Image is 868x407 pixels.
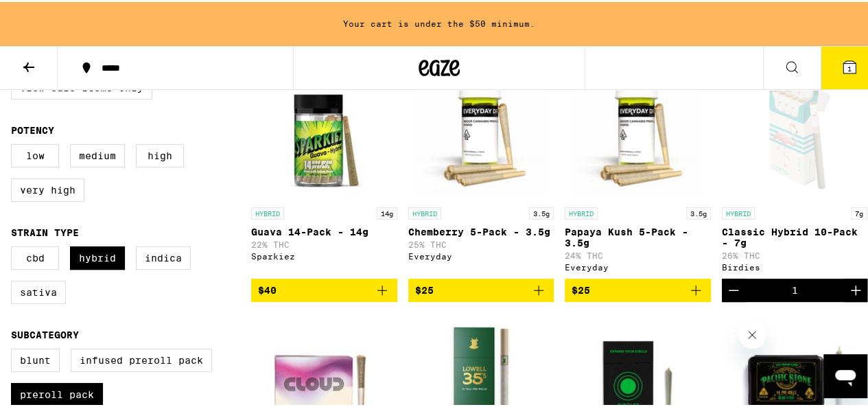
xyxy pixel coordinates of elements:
[722,61,868,277] a: Open page for Classic Hybrid 10-Pack - 7g from Birdies
[565,249,711,258] p: 24% THC
[569,61,706,198] img: Everyday - Papaya Kush 5-Pack - 3.5g
[408,277,554,300] button: Add to bag
[11,327,79,338] legend: Subcategory
[722,277,745,300] button: Decrement
[791,283,797,294] div: 1
[377,205,397,218] p: 14g
[686,205,711,218] p: 3.5g
[722,224,868,246] p: Classic Hybrid 10-Pack - 7g
[11,244,59,268] label: CBD
[255,61,392,198] img: Sparkiez - Guava 14-Pack - 14g
[136,244,191,268] label: Indica
[722,205,755,218] p: HYBRID
[11,176,84,200] label: Very High
[251,224,397,235] p: Guava 14-Pack - 14g
[251,250,397,259] div: Sparkiez
[408,61,554,277] a: Open page for Chemberry 5-Pack - 3.5g from Everyday
[823,352,867,396] iframe: Button to launch messaging window
[251,238,397,247] p: 22% THC
[408,238,554,247] p: 25% THC
[8,10,99,21] span: Hi. Need any help?
[565,61,711,277] a: Open page for Papaya Kush 5-Pack - 3.5g from Everyday
[11,123,54,134] legend: Potency
[722,261,868,270] div: Birdies
[11,381,103,404] label: Preroll Pack
[851,205,867,218] p: 7g
[847,62,852,71] span: 1
[408,205,441,218] p: HYBRID
[722,249,868,258] p: 26% THC
[251,277,397,300] button: Add to bag
[11,225,79,236] legend: Strain Type
[565,277,711,300] button: Add to bag
[412,61,550,198] img: Everyday - Chemberry 5-Pack - 3.5g
[258,283,277,294] span: $40
[572,283,590,294] span: $25
[11,347,60,370] label: Blunt
[565,261,711,270] div: Everyday
[11,142,59,165] label: Low
[844,277,867,300] button: Increment
[415,283,434,294] span: $25
[11,279,66,302] label: Sativa
[251,61,397,277] a: Open page for Guava 14-Pack - 14g from Sparkiez
[408,224,554,235] p: Chemberry 5-Pack - 3.5g
[251,205,284,218] p: HYBRID
[136,142,184,165] label: High
[529,205,554,218] p: 3.5g
[738,319,766,347] iframe: Close message
[565,205,598,218] p: HYBRID
[408,250,554,259] div: Everyday
[70,244,125,268] label: Hybrid
[565,224,711,246] p: Papaya Kush 5-Pack - 3.5g
[71,347,212,370] label: Infused Preroll Pack
[70,142,125,165] label: Medium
